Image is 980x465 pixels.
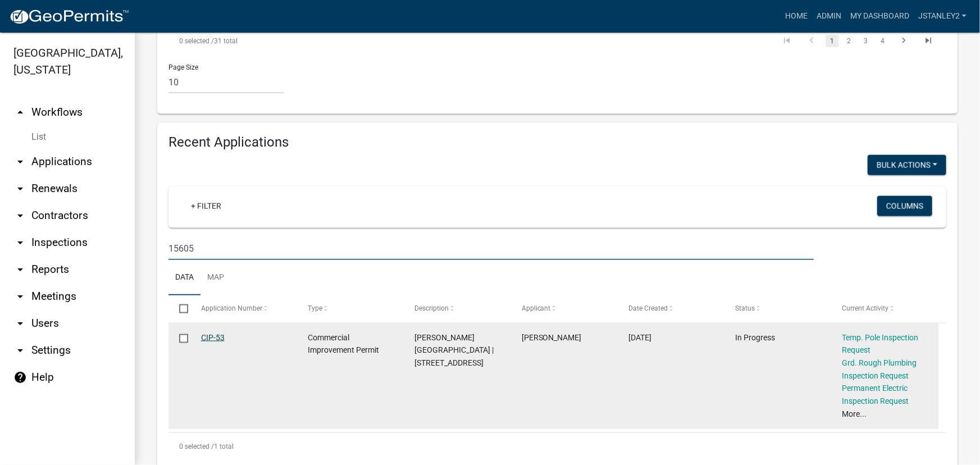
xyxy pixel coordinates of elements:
i: arrow_drop_up [13,106,27,119]
i: arrow_drop_down [13,155,27,168]
a: CIP-53 [201,333,225,342]
span: Harvey Z. Schwager | 15605 HIGHWAY 62 [414,333,494,368]
li: page 2 [841,31,858,51]
datatable-header-cell: Current Activity [832,295,938,322]
a: 2 [842,35,856,47]
datatable-header-cell: Status [724,295,831,322]
li: page 3 [858,31,874,51]
i: help [13,371,27,384]
span: Description [414,304,449,312]
a: Temp. Pole Inspection Request [842,333,919,355]
a: More... [842,410,867,419]
i: arrow_drop_down [13,263,27,276]
a: Grd. Rough Plumbing Inspection Request [842,359,917,381]
a: go to previous page [801,35,822,47]
a: 4 [876,35,890,47]
a: Map [200,260,231,296]
i: arrow_drop_down [13,344,27,357]
span: 0 selected / [179,443,214,451]
li: page 4 [874,31,891,51]
i: arrow_drop_down [13,182,27,195]
a: go to next page [893,35,914,47]
datatable-header-cell: Type [297,295,404,322]
a: 3 [859,35,873,47]
a: go to first page [776,35,797,47]
a: + Filter [182,196,230,216]
i: arrow_drop_down [13,209,27,222]
button: Columns [877,196,932,216]
datatable-header-cell: Date Created [618,295,724,322]
span: Type [308,304,322,312]
a: jstanley2 [914,6,971,27]
span: Current Activity [842,304,889,312]
a: Data [168,260,200,296]
i: arrow_drop_down [13,290,27,303]
span: Applicant [522,304,551,312]
div: 31 total [168,27,475,55]
span: Status [735,304,755,312]
datatable-header-cell: Applicant [511,295,618,322]
span: Denis Veneziano [522,333,582,342]
h4: Recent Applications [168,134,946,151]
input: Search for applications [168,237,814,260]
datatable-header-cell: Application Number [190,295,297,322]
a: go to last page [918,35,939,47]
datatable-header-cell: Select [168,295,190,322]
a: Admin [812,6,846,27]
datatable-header-cell: Description [404,295,510,322]
span: Application Number [201,304,262,312]
span: Date Created [628,304,668,312]
a: Home [781,6,812,27]
span: Commercial Improvement Permit [308,333,379,355]
a: 1 [826,35,839,47]
span: In Progress [735,333,775,342]
i: arrow_drop_down [13,236,27,249]
a: Permanent Electric Inspection Request [842,384,909,406]
div: 1 total [168,433,946,461]
span: 07/14/2023 [628,333,651,342]
li: page 1 [824,31,841,51]
i: arrow_drop_down [13,317,27,330]
span: 0 selected / [179,37,214,45]
button: Bulk Actions [868,155,946,175]
a: My Dashboard [846,6,914,27]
